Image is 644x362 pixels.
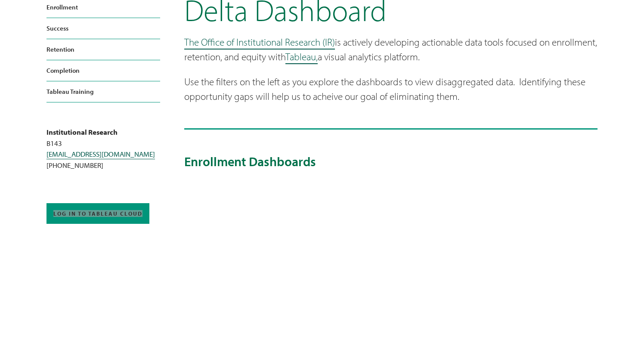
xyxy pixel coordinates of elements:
[46,81,160,102] a: Tableau Training
[46,18,160,39] a: Success
[184,36,335,48] a: The Office of Institutional Research (IR)
[184,74,598,104] p: Use the filters on the left as you explore the dashboards to view disaggregated data. Identifying...
[184,35,598,65] p: is actively developing actionable data tools focused on enrollment, retention, and equity with a ...
[46,149,155,158] a: [EMAIL_ADDRESS][DOMAIN_NAME]
[46,60,160,81] a: Completion
[285,50,318,63] a: Tableau,
[53,210,142,217] span: Log in to Tableau Cloud
[46,39,160,60] a: Retention
[184,154,598,169] h2: Enrollment Dashboards
[46,139,62,148] span: B143
[46,161,103,170] span: [PHONE_NUMBER]
[46,127,118,136] strong: Institutional Research
[46,203,149,224] a: Log in to Tableau Cloud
